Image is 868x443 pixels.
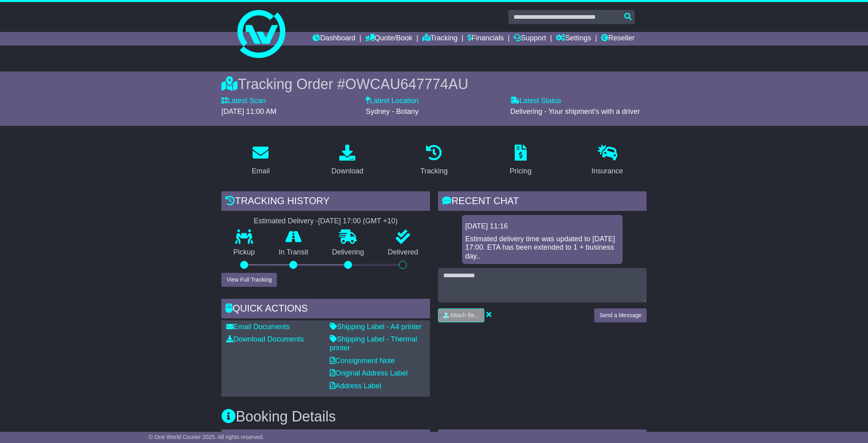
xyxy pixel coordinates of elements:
a: Insurance [586,142,628,179]
a: Shipping Label - A4 printer [330,323,422,331]
label: Latest Location [366,97,418,105]
a: Quote/Book [365,32,412,46]
div: [DATE] 11:16 [465,222,619,231]
a: Download Documents [226,335,304,343]
div: Tracking history [221,191,430,213]
a: Shipping Label - Thermal printer [330,335,417,352]
p: Pickup [221,248,267,257]
div: Tracking Order # [221,75,647,93]
label: Latest Scan [221,97,266,105]
div: Insurance [591,166,623,177]
span: OWCAU647774AU [345,76,468,92]
span: [DATE] 11:00 AM [221,107,277,115]
button: View Full Tracking [221,273,277,287]
a: Address Label [330,382,381,390]
div: Quick Actions [221,299,430,320]
p: In Transit [267,248,321,257]
a: Support [514,32,546,46]
span: Delivering - Your shipment's with a driver [510,107,640,115]
a: Email [247,142,275,179]
div: [DATE] 17:00 (GMT +10) [318,217,398,226]
a: Tracking [422,32,458,46]
a: Dashboard [313,32,355,46]
a: Original Address Label [330,369,408,377]
a: Download [326,142,368,179]
div: RECENT CHAT [438,191,647,213]
p: Delivered [376,248,430,257]
label: Latest Status [510,97,561,105]
div: Estimated Delivery - [221,217,430,226]
span: Sydney - Botany [366,107,418,115]
a: Pricing [504,142,537,179]
div: Email [252,166,270,177]
button: Send a Message [594,308,647,322]
span: © One World Courier 2025. All rights reserved. [149,434,264,440]
a: Reseller [601,32,635,46]
p: Delivering [320,248,376,257]
div: Pricing [510,166,532,177]
a: Settings [556,32,591,46]
a: Consignment Note [330,357,395,365]
h3: Booking Details [221,409,647,425]
a: Financials [468,32,504,46]
div: Download [331,166,363,177]
a: Tracking [415,142,453,179]
div: Estimated delivery time was updated to [DATE] 17:00. ETA has been extended to 1 + business day.. [465,235,619,261]
a: Email Documents [226,323,290,331]
div: Tracking [420,166,448,177]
